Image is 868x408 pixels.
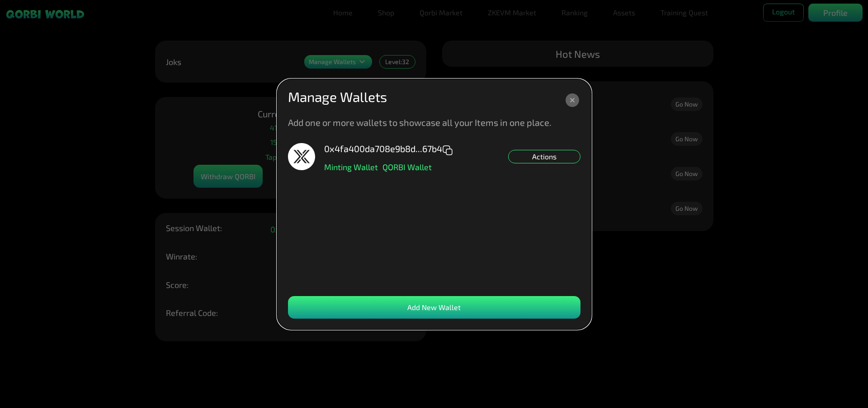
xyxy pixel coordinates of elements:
[324,142,453,155] p: 0x4fa400da708e9b8d...67b4
[324,163,378,171] p: Minting Wallet
[508,150,580,163] div: Actions
[288,118,552,127] p: Add one or more wallets to showcase all your Items in one place.
[288,90,387,103] p: Manage Wallets
[288,296,580,319] div: Add New Wallet
[382,163,432,171] p: QORBI Wallet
